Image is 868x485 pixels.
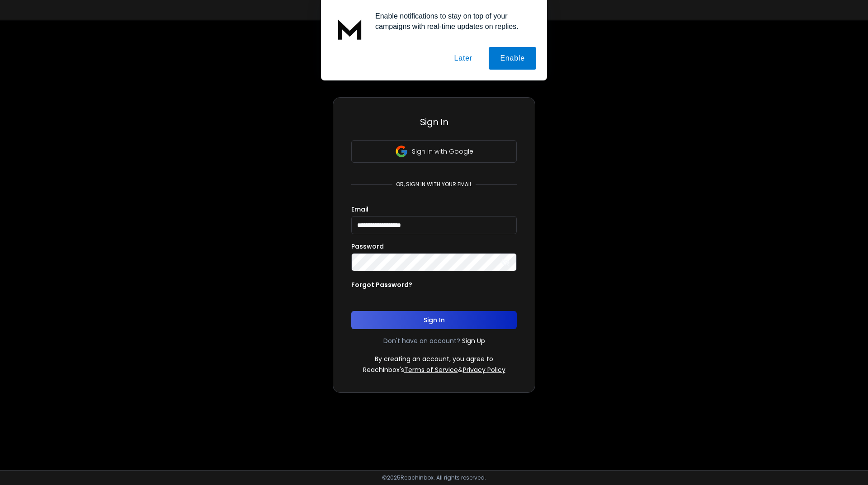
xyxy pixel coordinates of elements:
button: Sign in with Google [351,140,517,163]
p: or, sign in with your email [392,181,476,188]
a: Sign Up [462,336,485,345]
p: Forgot Password? [351,280,412,289]
button: Sign In [351,311,517,329]
a: Terms of Service [404,365,458,374]
p: ReachInbox's & [363,365,505,374]
button: Later [443,47,483,70]
label: Password [351,243,384,250]
p: © 2025 Reachinbox. All rights reserved. [382,474,486,481]
p: Sign in with Google [412,147,473,156]
div: Enable notifications to stay on top of your campaigns with real-time updates on replies. [368,11,536,32]
p: Don't have an account? [383,336,460,345]
label: Email [351,206,368,212]
h3: Sign In [351,116,517,128]
p: By creating an account, you agree to [375,354,493,363]
img: notification icon [332,11,368,47]
button: Enable [489,47,536,70]
a: Privacy Policy [463,365,505,374]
